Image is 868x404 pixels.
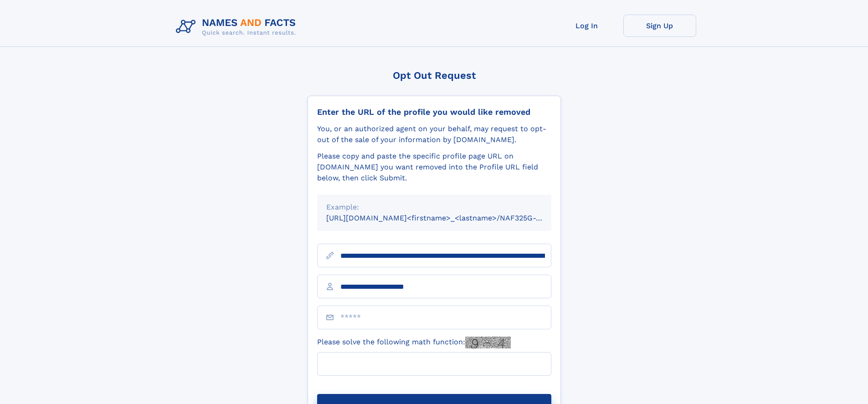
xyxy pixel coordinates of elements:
[326,202,542,213] div: Example:
[623,15,696,37] a: Sign Up
[317,151,551,184] div: Please copy and paste the specific profile page URL on [DOMAIN_NAME] you want removed into the Pr...
[308,70,561,81] div: Opt Out Request
[550,15,623,37] a: Log In
[317,337,511,348] label: Please solve the following math function:
[326,214,569,222] small: [URL][DOMAIN_NAME]<firstname>_<lastname>/NAF325G-xxxxxxxx
[172,15,303,39] img: Logo Names and Facts
[317,123,551,145] div: You, or an authorized agent on your behalf, may request to opt-out of the sale of your informatio...
[317,107,551,117] div: Enter the URL of the profile you would like removed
